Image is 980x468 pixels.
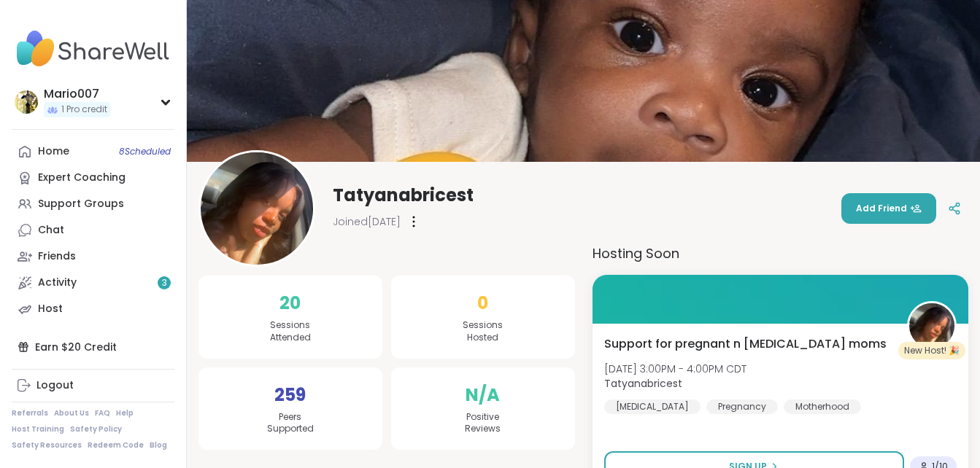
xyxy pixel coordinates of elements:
a: FAQ [95,408,110,418]
span: 8 Scheduled [119,146,171,157]
a: Chat [12,217,174,243]
div: Mario007 [44,86,110,102]
div: New Host! 🎉 [898,342,965,359]
div: Host [38,302,63,316]
a: Support Groups [12,191,174,217]
a: Safety Policy [70,424,122,434]
span: Positive Reviews [465,411,501,436]
a: Blog [150,440,167,451]
a: Safety Resources [12,440,82,451]
div: Activity [38,276,77,290]
img: ShareWell Nav Logo [12,23,174,74]
div: Support Groups [38,197,124,211]
img: Mario007 [15,90,38,114]
div: Pregnancy [706,399,778,414]
div: Motherhood [784,399,861,414]
a: Host [12,296,174,322]
a: Friends [12,243,174,270]
div: Logout [36,378,74,393]
span: 1 Pro credit [61,104,107,116]
img: Tatyanabricest [909,303,954,348]
a: About Us [54,408,89,418]
a: Expert Coaching [12,165,174,191]
span: Add Friend [856,202,922,215]
span: 20 [279,290,301,316]
span: Joined [DATE] [333,214,401,229]
div: [MEDICAL_DATA] [604,399,701,414]
div: Earn $20 Credit [12,334,174,360]
span: 3 [162,277,167,289]
div: Home [38,144,69,159]
a: Help [116,408,134,418]
a: Activity3 [12,270,174,296]
span: Tatyanabricest [333,184,474,207]
span: N/A [466,382,500,408]
a: Logout [12,373,174,399]
span: 0 [477,290,488,316]
div: Friends [38,249,76,264]
button: Add Friend [841,193,936,224]
span: Sessions Attended [270,319,311,344]
span: Peers Supported [267,411,314,436]
div: Expert Coaching [38,171,126,185]
span: [DATE] 3:00PM - 4:00PM CDT [604,362,746,376]
span: 259 [274,382,306,408]
img: Tatyanabricest [201,152,313,265]
b: Tatyanabricest [604,376,682,391]
span: Support for pregnant n [MEDICAL_DATA] moms [604,335,887,353]
span: Sessions Hosted [463,319,503,344]
a: Home8Scheduled [12,139,174,165]
a: Redeem Code [88,440,144,451]
a: Host Training [12,424,64,434]
div: Chat [38,223,64,238]
a: Referrals [12,408,48,418]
